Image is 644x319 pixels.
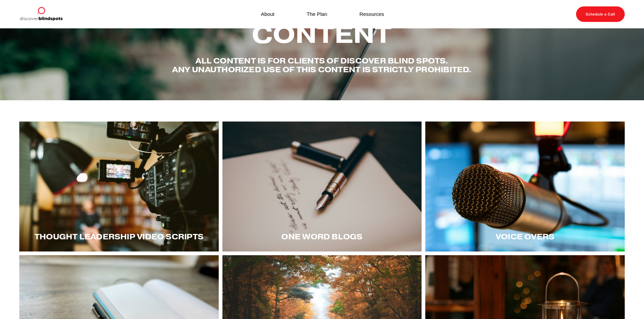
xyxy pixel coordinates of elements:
span: One word blogs [281,232,362,241]
h4: All content is for Clients of Discover Blind spots. Any unauthorized use of this content is stric... [172,56,473,74]
a: Resources [359,9,384,19]
img: Discover Blind Spots [19,6,63,22]
a: About [261,9,275,19]
span: Thought LEadership Video Scripts [34,232,204,241]
span: Voice Overs [496,232,554,241]
a: The Plan [307,9,327,19]
h2: Content [172,21,473,48]
a: Schedule a Call [576,6,625,22]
